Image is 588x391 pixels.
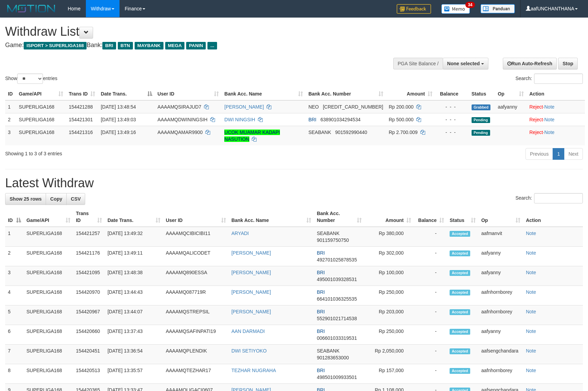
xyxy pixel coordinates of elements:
[24,227,73,247] td: SUPERLIGA168
[73,325,105,345] td: 154420660
[478,247,523,266] td: aafyanny
[105,266,163,286] td: [DATE] 13:48:38
[155,88,222,100] th: User ID: activate to sort column ascending
[73,305,105,325] td: 154420967
[534,193,583,203] input: Search:
[16,88,66,100] th: Game/API: activate to sort column ascending
[317,368,325,373] span: BRI
[317,316,357,321] span: Copy 552901021714538 to clipboard
[17,74,43,84] select: Showentries
[66,88,98,100] th: Trans ID: activate to sort column ascending
[414,227,447,247] td: -
[317,309,325,314] span: BRI
[443,58,488,69] button: None selected
[24,305,73,325] td: SUPERLIGA168
[163,227,229,247] td: AAAAMQCIBICIBI11
[364,305,414,325] td: Rp 203,000
[447,61,480,66] span: None selected
[231,250,271,256] a: [PERSON_NAME]
[335,130,367,135] span: Copy 901592990440 to clipboard
[364,207,414,227] th: Amount: activate to sort column ascending
[73,227,105,247] td: 154421257
[163,325,229,345] td: AAAAMQSAFINPATI19
[317,277,357,282] span: Copy 495001039328531 to clipboard
[435,88,468,100] th: Balance
[450,309,470,315] span: Accepted
[186,42,206,49] span: PANIN
[5,176,583,190] h1: Latest Withdraw
[389,130,418,135] span: Rp 2.700.009
[158,104,202,110] span: AAAAMQSIRAJUD7
[231,270,271,275] a: [PERSON_NAME]
[526,231,536,236] a: Note
[478,266,523,286] td: aafyanny
[73,286,105,305] td: 154420970
[526,328,536,334] a: Note
[24,286,73,305] td: SUPERLIGA168
[478,364,523,384] td: aafnhornborey
[317,328,325,334] span: BRI
[231,328,265,334] a: AAN DARMADI
[503,58,557,69] a: Run Auto-Refresh
[5,113,16,126] td: 2
[308,117,316,122] span: BRI
[414,266,447,286] td: -
[105,364,163,384] td: [DATE] 13:35:57
[317,355,349,360] span: Copy 901283653000 to clipboard
[323,104,383,110] span: Copy 5859459293703475 to clipboard
[317,335,357,341] span: Copy 006601033319531 to clipboard
[529,130,543,135] a: Reject
[135,42,163,49] span: MAYBANK
[231,289,271,295] a: [PERSON_NAME]
[438,129,466,136] div: - - -
[478,305,523,325] td: aafnhornborey
[544,104,555,110] a: Note
[163,286,229,305] td: AAAAMQ087719R
[102,42,116,49] span: BRI
[105,207,163,227] th: Date Trans.: activate to sort column ascending
[450,250,470,256] span: Accepted
[231,309,271,314] a: [PERSON_NAME]
[5,100,16,113] td: 1
[526,368,536,373] a: Note
[5,42,385,49] h4: Game: Bank:
[516,74,583,84] label: Search:
[24,42,87,49] span: ISPORT > SUPERLIGA168
[527,113,585,126] td: ·
[478,345,523,364] td: aafsengchandara
[224,130,280,142] a: UCOK MUAMAR KADAPI NASUTION
[5,147,240,157] div: Showing 1 to 3 of 3 entries
[10,196,42,202] span: Show 25 rows
[105,227,163,247] td: [DATE] 13:49:32
[101,104,136,110] span: [DATE] 13:48:54
[105,286,163,305] td: [DATE] 13:44:43
[73,207,105,227] th: Trans ID: activate to sort column ascending
[98,88,155,100] th: Date Trans.: activate to sort column descending
[478,286,523,305] td: aafnhornborey
[364,247,414,266] td: Rp 302,000
[364,286,414,305] td: Rp 250,000
[24,207,73,227] th: Game/API: activate to sort column ascending
[480,4,515,13] img: panduan.png
[5,286,24,305] td: 4
[46,193,67,205] a: Copy
[534,74,583,84] input: Search:
[414,207,447,227] th: Balance: activate to sort column ascending
[450,290,470,295] span: Accepted
[317,231,339,236] span: SEABANK
[163,345,229,364] td: AAAAMQPLENDIK
[5,266,24,286] td: 3
[544,130,555,135] a: Note
[5,305,24,325] td: 5
[105,345,163,364] td: [DATE] 13:36:54
[527,88,585,100] th: Action
[447,207,478,227] th: Status: activate to sort column ascending
[50,196,62,202] span: Copy
[69,130,93,135] span: 154421316
[389,117,414,122] span: Rp 500.000
[105,247,163,266] td: [DATE] 13:49:11
[450,329,470,335] span: Accepted
[165,42,185,49] span: MEGA
[73,266,105,286] td: 154421095
[320,117,361,122] span: Copy 638901034294534 to clipboard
